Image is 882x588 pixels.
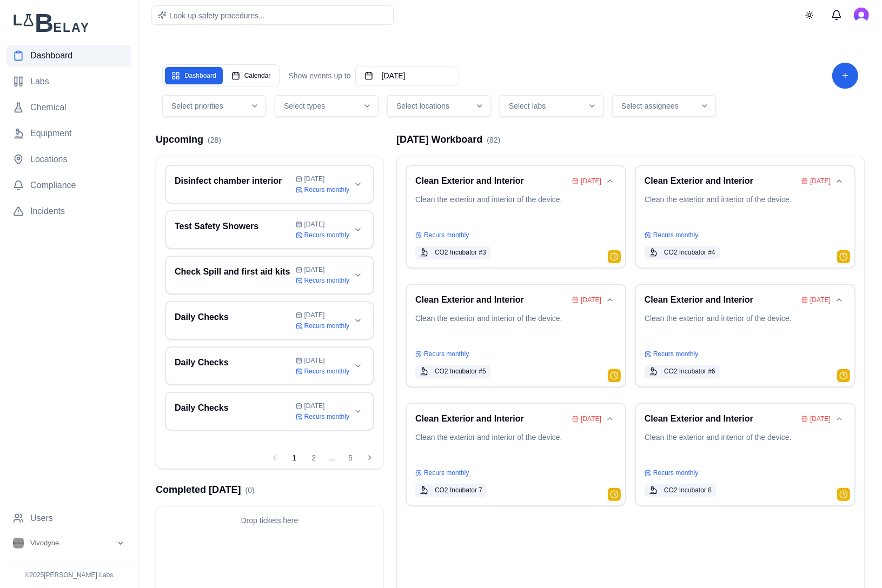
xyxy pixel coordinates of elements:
[171,101,223,111] span: Select priorities
[304,276,349,285] span: Recurs monthly
[304,412,349,421] span: Recurs monthly
[387,95,491,117] button: Select locations
[854,8,869,23] img: Lois Tolvinski
[342,449,359,466] button: 5
[509,101,546,111] span: Select labs
[165,301,374,340] div: Daily Checks[DATE]Recurs monthlyExpand card
[304,367,349,376] span: Recurs monthly
[175,402,291,415] h3: Daily Checks
[415,246,490,259] button: CO2 Incubator #3
[826,4,847,26] button: Messages
[6,123,131,144] a: Equipment
[30,127,72,140] span: Equipment
[6,175,131,196] a: Compliance
[288,70,350,81] span: Show events up to
[304,175,325,183] span: [DATE]
[6,533,131,553] button: Open organization switcher
[304,231,349,239] span: Recurs monthly
[304,322,349,330] span: Recurs monthly
[415,313,616,343] p: Clean the exterior and interior of the device.
[406,284,626,387] div: Clean Exterior and Interior[DATE]Collapse cardClean the exterior and interior of the device.Recur...
[645,365,720,378] button: CO2 Incubator #6
[6,507,131,529] a: Users
[581,296,601,304] span: [DATE]
[415,412,568,425] h3: Clean Exterior and Interior
[304,356,325,365] span: [DATE]
[604,293,616,306] button: Collapse card
[355,66,459,85] button: [DATE]
[30,75,49,88] span: Labs
[165,392,374,431] div: Daily Checks[DATE]Recurs monthlyExpand card
[612,95,716,117] button: Select assignees
[435,486,482,495] span: CO2 Incubator 7
[604,175,616,188] button: Collapse card
[424,231,469,239] span: Recurs monthly
[500,95,604,117] button: Select labs
[304,185,349,194] span: Recurs monthly
[6,201,131,222] a: Incidents
[581,177,601,185] span: [DATE]
[361,449,379,466] button: Next page
[396,132,500,147] h2: [DATE] Workboard
[645,412,797,425] h3: Clean Exterior and Interior
[30,153,68,166] span: Locations
[156,132,221,147] h2: Upcoming
[653,469,698,477] span: Recurs monthly
[664,486,712,495] span: CO2 Incubator 8
[6,571,131,579] p: © 2025 [PERSON_NAME] Labs
[415,484,487,497] button: CO2 Incubator 7
[165,256,374,295] div: Check Spill and first aid kits[DATE]Recurs monthlyExpand card
[165,346,374,385] div: Daily Checks[DATE]Recurs monthlyExpand card
[415,175,568,188] h3: Clean Exterior and Interior
[832,63,858,89] button: Add Task or Chemical Request
[30,179,76,192] span: Compliance
[352,178,364,191] button: Expand card
[645,293,797,306] h3: Clean Exterior and Interior
[304,220,325,229] span: [DATE]
[6,71,131,92] a: Labs
[406,165,626,269] div: Clean Exterior and Interior[DATE]Collapse cardClean the exterior and interior of the device.Recur...
[645,432,846,462] p: Clean the exterior and interior of the device.
[810,415,831,423] span: [DATE]
[30,49,72,62] span: Dashboard
[833,293,846,306] button: Collapse card
[175,311,291,324] h3: Daily Checks
[165,210,374,249] div: Test Safety Showers[DATE]Recurs monthlyExpand card
[635,165,856,269] div: Clean Exterior and Interior[DATE]Collapse cardClean the exterior and interior of the device.Recur...
[225,67,277,84] button: Calendar
[13,538,24,549] img: Vivodyne
[653,350,698,358] span: Recurs monthly
[6,45,131,66] a: Dashboard
[165,165,374,204] div: Disinfect chamber interior[DATE]Recurs monthlyExpand card
[165,515,374,526] p: Drop tickets here
[833,412,846,425] button: Collapse card
[6,97,131,118] a: Chemical
[304,311,325,319] span: [DATE]
[645,313,846,343] p: Clean the exterior and interior of the device.
[352,405,364,418] button: Expand card
[415,365,490,378] button: CO2 Incubator #5
[635,403,856,506] div: Clean Exterior and Interior[DATE]Collapse cardClean the exterior and interior of the device.Recur...
[275,95,379,117] button: Select types
[435,367,486,376] span: CO2 Incubator #5
[854,8,869,23] button: Open user button
[246,486,255,495] span: ( 0 )
[305,449,322,466] button: 2
[396,101,449,111] span: Select locations
[304,265,325,274] span: [DATE]
[352,359,364,372] button: Expand card
[304,402,325,410] span: [DATE]
[208,136,221,144] span: ( 28 )
[424,350,469,358] span: Recurs monthly
[635,284,856,387] div: Clean Exterior and Interior[DATE]Collapse cardClean the exterior and interior of the device.Recur...
[175,265,291,278] h3: Check Spill and first aid kits
[581,415,601,423] span: [DATE]
[645,246,720,259] button: CO2 Incubator #4
[352,223,364,236] button: Expand card
[169,11,265,20] span: Look up safety procedures...
[645,484,716,497] button: CO2 Incubator 8
[424,469,469,477] span: Recurs monthly
[286,449,303,466] button: 1
[6,13,131,32] img: Lab Belay Logo
[810,296,831,304] span: [DATE]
